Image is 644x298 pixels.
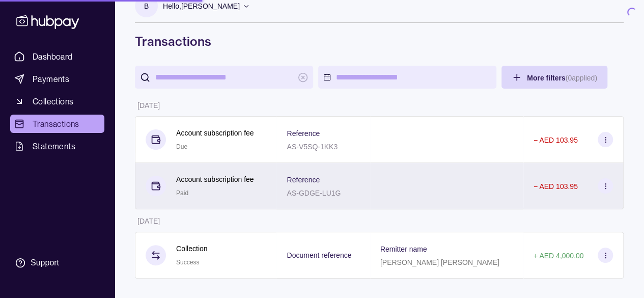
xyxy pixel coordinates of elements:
p: Remitter name [380,245,427,253]
input: search [155,66,293,89]
p: Reference [287,176,320,184]
p: − AED 103.95 [534,182,578,191]
span: Dashboard [33,50,73,63]
p: Account subscription fee [176,127,254,139]
p: AS-V5SQ-1KK3 [287,143,338,151]
a: Payments [10,70,104,88]
span: Transactions [33,118,79,130]
a: Support [10,252,104,274]
p: B [144,1,149,12]
div: Support [31,257,59,268]
p: [PERSON_NAME] [PERSON_NAME] [380,258,499,266]
a: Transactions [10,115,104,133]
p: [DATE] [137,101,160,110]
p: ( 0 applied) [565,74,597,82]
a: Dashboard [10,47,104,66]
button: More filters(0applied) [501,66,607,89]
a: Collections [10,92,104,111]
span: Collections [33,95,73,107]
p: [DATE] [137,217,160,225]
span: Statements [33,140,75,152]
p: Hello, [PERSON_NAME] [163,1,240,12]
a: Statements [10,137,104,155]
p: − AED 103.95 [534,136,578,144]
span: Paid [176,189,188,197]
p: Account subscription fee [176,174,254,185]
h1: Transactions [135,33,624,49]
span: Payments [33,73,69,85]
span: Success [176,259,199,266]
span: Due [176,143,187,150]
p: Reference [287,129,320,138]
p: Collection [176,243,207,254]
p: AS-GDGE-LU1G [287,189,341,197]
p: + AED 4,000.00 [534,252,583,260]
p: Document reference [287,251,351,259]
span: More filters [527,74,597,82]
